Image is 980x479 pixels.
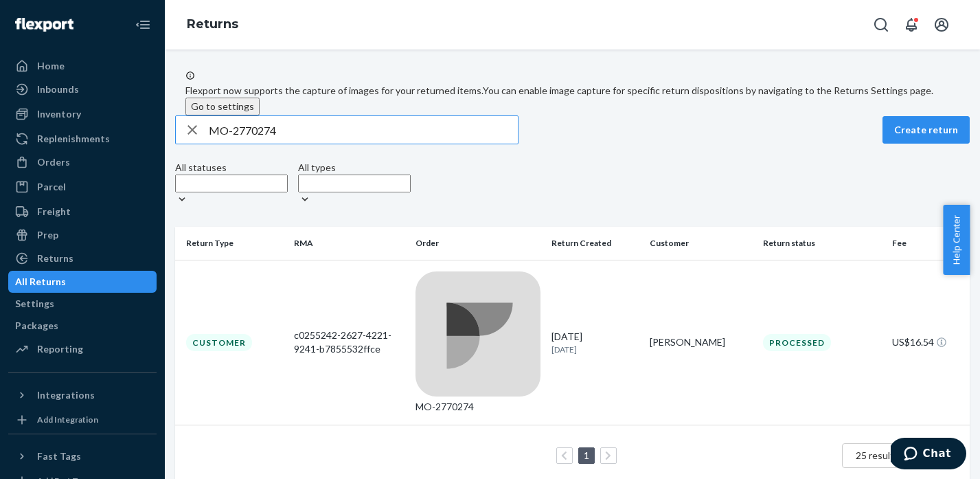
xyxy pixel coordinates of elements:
[288,227,409,260] th: RMA
[185,98,260,115] button: Go to settings
[37,252,73,265] div: Returns
[37,414,98,425] div: Add Integration
[37,82,79,96] div: Inbounds
[175,227,288,260] th: Return Type
[37,449,81,463] div: Fast Tags
[298,161,411,175] div: All types
[175,175,288,192] input: All statuses
[15,275,66,289] div: All Returns
[763,334,831,351] div: Processed
[37,155,70,169] div: Orders
[8,201,157,223] a: Freight
[15,319,58,333] div: Packages
[8,247,157,269] a: Returns
[882,116,970,144] button: Create return
[37,342,83,356] div: Reporting
[8,224,157,246] a: Prep
[37,132,110,146] div: Replenishments
[15,18,73,32] img: Flexport logo
[867,11,895,38] button: Open Search Box
[887,227,970,260] th: Fee
[8,315,157,337] a: Packages
[8,176,157,198] a: Parcel
[415,400,540,414] div: MO-2770274
[551,344,639,355] p: [DATE]
[8,55,157,77] a: Home
[187,16,238,32] a: Returns
[943,205,970,275] button: Help Center
[757,227,886,260] th: Return status
[891,438,966,472] iframe: Opens a widget where you can chat to one of our agents
[8,103,157,125] a: Inventory
[129,11,157,38] button: Close Navigation
[8,412,157,428] a: Add Integration
[856,449,939,461] span: 25 results per page
[546,227,644,260] th: Return Created
[209,116,518,144] input: Search returns by rma, id, tracking number
[294,328,404,356] div: c0255242-2627-4221-9241-b7855532ffce
[175,161,288,175] div: All statuses
[8,78,157,100] a: Inbounds
[8,271,157,293] a: All Returns
[37,107,81,121] div: Inventory
[15,297,54,311] div: Settings
[298,175,411,192] input: All types
[8,128,157,150] a: Replenishments
[928,11,955,38] button: Open account menu
[37,388,95,402] div: Integrations
[8,151,157,173] a: Orders
[185,85,483,96] span: Flexport now supports the capture of images for your returned items.
[483,85,933,96] span: You can enable image capture for specific return dispositions by navigating to the Returns Settin...
[37,205,71,219] div: Freight
[37,180,66,194] div: Parcel
[644,227,757,260] th: Customer
[8,445,157,467] button: Fast Tags
[898,11,925,38] button: Open notifications
[551,330,639,355] div: [DATE]
[37,228,58,242] div: Prep
[186,334,252,351] div: Customer
[8,384,157,406] button: Integrations
[176,5,249,45] ol: breadcrumbs
[887,260,970,425] td: US$16.54
[8,338,157,360] a: Reporting
[581,449,592,461] a: Page 1 is your current page
[410,227,546,260] th: Order
[650,335,752,349] div: [PERSON_NAME]
[8,293,157,315] a: Settings
[37,59,65,73] div: Home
